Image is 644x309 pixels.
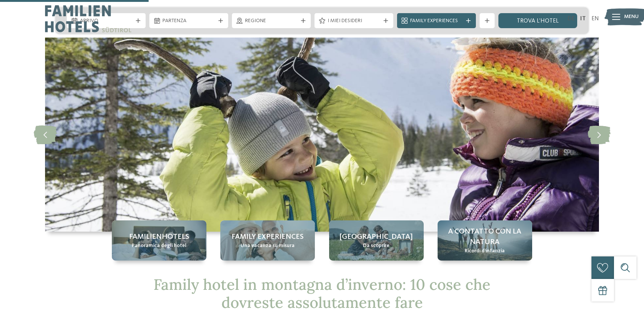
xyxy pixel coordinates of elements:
span: Da scoprire [363,242,390,250]
a: Family hotel in montagna d’inverno: 10 consigli per voi [GEOGRAPHIC_DATA] Da scoprire [329,220,424,261]
a: Family hotel in montagna d’inverno: 10 consigli per voi Family experiences Una vacanza su misura [220,220,315,261]
a: EN [591,16,599,22]
span: [GEOGRAPHIC_DATA] [340,232,413,242]
a: DE [567,16,575,22]
span: Familienhotels [129,232,189,242]
span: Una vacanza su misura [241,242,295,250]
span: A contatto con la natura [445,226,525,247]
img: Family hotel in montagna d’inverno: 10 consigli per voi [45,38,599,232]
span: Ricordi d’infanzia [465,247,505,255]
a: Family hotel in montagna d’inverno: 10 consigli per voi A contatto con la natura Ricordi d’infanzia [438,220,532,261]
span: Menu [624,13,639,21]
a: Family hotel in montagna d’inverno: 10 consigli per voi Familienhotels Panoramica degli hotel [112,220,206,261]
span: Family experiences [232,232,304,242]
span: Panoramica degli hotel [132,242,187,250]
a: IT [580,16,586,22]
